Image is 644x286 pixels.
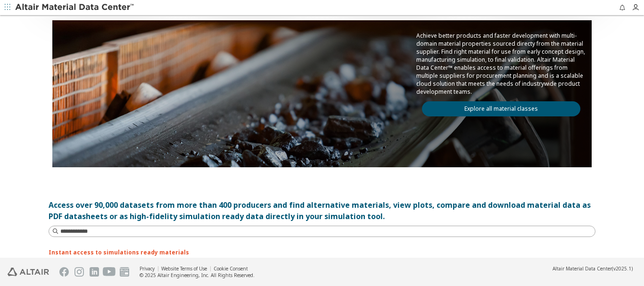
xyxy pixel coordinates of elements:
[49,256,595,268] p: A materials database that enables true multiphysics simulations
[8,268,49,276] img: Altair Engineering
[214,265,248,272] a: Cookie Consent
[49,248,595,256] p: Instant access to simulations ready materials
[140,265,155,272] a: Privacy
[416,32,586,96] p: Achieve better products and faster development with multi-domain material properties sourced dire...
[553,265,612,272] span: Altair Material Data Center
[49,199,595,222] div: Access over 90,000 datasets from more than 400 producers and find alternative materials, view plo...
[161,265,207,272] a: Website Terms of Use
[15,3,135,12] img: Altair Material Data Center
[422,101,580,116] a: Explore all material classes
[140,272,255,278] div: © 2025 Altair Engineering, Inc. All Rights Reserved.
[553,265,633,272] div: (v2025.1)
